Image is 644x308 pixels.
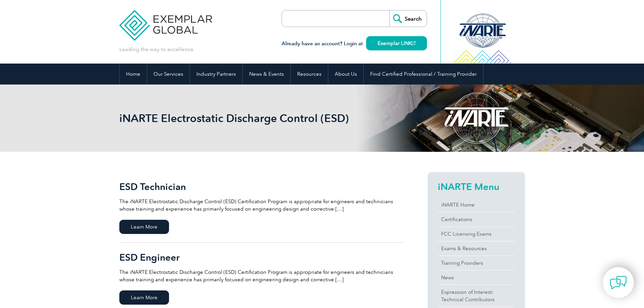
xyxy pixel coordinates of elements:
p: The iNARTE Electrostatic Discharge Control (ESD) Certification Program is appropriate for enginee... [119,268,403,283]
a: Home [120,64,147,85]
a: About Us [328,64,363,85]
h3: Already have an account? Login at [282,40,427,48]
a: News [438,270,515,285]
h1: iNARTE Electrostatic Discharge Control (ESD) [119,112,379,125]
h2: iNARTE Menu [438,181,515,192]
a: Expression of Interest:Technical Contributors [438,285,515,307]
img: contact-chat.png [610,274,627,291]
span: Learn More [119,290,169,305]
img: open_square.png [412,41,415,45]
a: Training Providers [438,256,515,270]
a: Certifications [438,212,515,227]
a: ESD Technician The iNARTE Electrostatic Discharge Control (ESD) Certification Program is appropri... [119,172,403,243]
a: Exemplar LINK [366,36,427,50]
a: Find Certified Professional / Training Provider [364,64,483,85]
a: FCC Licensing Exams [438,227,515,241]
a: Exams & Resources [438,241,515,256]
input: Search [389,10,427,27]
p: Leading the way to excellence [119,46,193,53]
h2: ESD Technician [119,181,403,192]
a: Industry Partners [190,64,242,85]
a: iNARTE Home [438,198,515,212]
p: The iNARTE Electrostatic Discharge Control (ESD) Certification Program is appropriate for enginee... [119,198,403,213]
h2: ESD Engineer [119,252,403,263]
a: Resources [291,64,328,85]
span: Learn More [119,220,169,234]
a: Our Services [147,64,190,85]
a: News & Events [243,64,290,85]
